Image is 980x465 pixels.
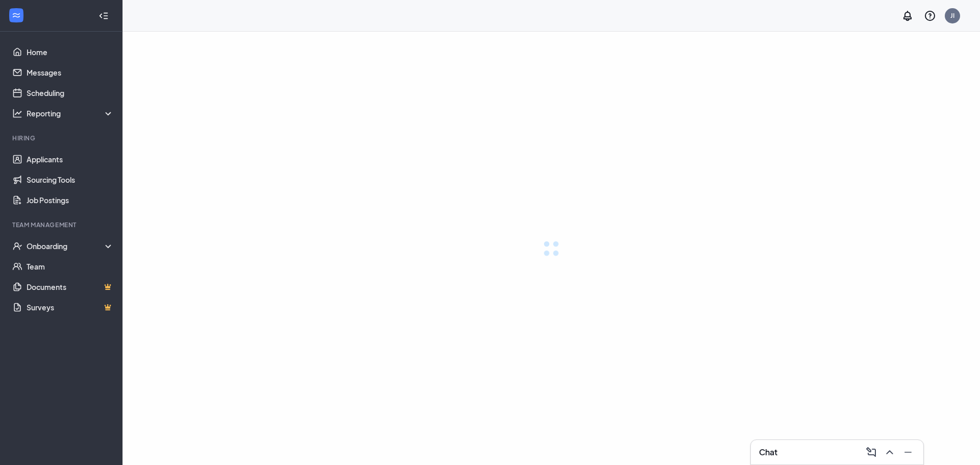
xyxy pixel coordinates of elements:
[27,149,114,169] a: Applicants
[899,444,915,460] button: Minimize
[27,169,114,190] a: Sourcing Tools
[862,444,878,460] button: ComposeMessage
[12,221,112,229] div: Team Management
[27,83,114,103] a: Scheduling
[99,11,109,21] svg: Collapse
[11,10,21,20] svg: WorkstreamLogo
[12,108,22,118] svg: Analysis
[12,241,22,251] svg: UserCheck
[901,10,914,22] svg: Notifications
[27,277,114,297] a: DocumentsCrown
[924,10,936,22] svg: QuestionInfo
[27,297,114,317] a: SurveysCrown
[865,446,877,458] svg: ComposeMessage
[880,444,897,460] button: ChevronUp
[902,446,914,458] svg: Minimize
[27,62,114,83] a: Messages
[27,108,114,118] div: Reporting
[950,11,954,20] div: JI
[27,190,114,210] a: Job Postings
[27,256,114,277] a: Team
[27,42,114,62] a: Home
[12,134,112,142] div: Hiring
[884,446,896,458] svg: ChevronUp
[759,447,777,458] h3: Chat
[27,241,114,251] div: Onboarding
